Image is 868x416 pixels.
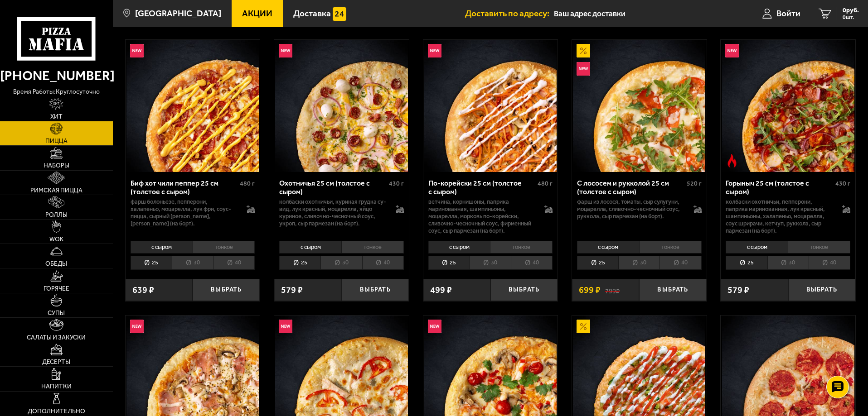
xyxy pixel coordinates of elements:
[490,241,553,253] li: тонкое
[726,241,788,253] li: с сыром
[579,286,601,295] span: 699 ₽
[572,40,707,172] a: АкционныйНовинкаС лососем и рукколой 25 см (толстое с сыром)
[788,241,850,253] li: тонкое
[389,180,404,187] span: 430 г
[577,241,639,253] li: с сыром
[126,40,260,172] a: НовинкаБиф хот чили пеппер 25 см (толстое с сыром)
[341,241,404,253] li: тонкое
[49,236,63,243] span: WOK
[659,256,701,270] li: 40
[28,408,85,415] span: Дополнительно
[193,241,255,253] li: тонкое
[193,279,260,301] button: Выбрать
[605,286,620,295] s: 799 ₽
[430,286,452,295] span: 499 ₽
[44,286,69,292] span: Горячее
[726,198,833,234] p: колбаски Охотничьи, пепперони, паприка маринованная, лук красный, шампиньоны, халапеньо, моцарелл...
[130,320,144,333] img: Новинка
[687,180,702,187] span: 520 г
[428,256,470,270] li: 25
[240,180,255,187] span: 480 г
[27,335,86,341] span: Салаты и закуски
[242,9,272,18] span: Акции
[428,241,490,253] li: с сыром
[213,256,255,270] li: 40
[843,7,859,14] span: 0 руб.
[279,241,341,253] li: с сыром
[130,44,144,57] img: Новинка
[279,198,387,227] p: колбаски охотничьи, куриная грудка су-вид, лук красный, моцарелла, яйцо куриное, сливочно-чесночн...
[172,256,213,270] li: 30
[48,310,65,316] span: Супы
[577,62,590,76] img: Новинка
[835,180,850,187] span: 430 г
[293,9,331,18] span: Доставка
[538,180,553,187] span: 480 г
[333,7,346,21] img: 15daf4d41897b9f0e9f617042186c801.svg
[131,179,238,196] div: Биф хот чили пеппер 25 см (толстое с сыром)
[511,256,553,270] li: 40
[275,40,407,172] img: Охотничья 25 см (толстое с сыром)
[776,9,800,18] span: Войти
[577,179,684,196] div: С лососем и рукколой 25 см (толстое с сыром)
[131,241,193,253] li: с сыром
[281,286,303,295] span: 579 ₽
[132,286,154,295] span: 639 ₽
[428,44,441,57] img: Новинка
[618,256,659,270] li: 30
[279,44,292,57] img: Новинка
[470,256,511,270] li: 30
[44,163,69,169] span: Наборы
[577,198,684,220] p: фарш из лосося, томаты, сыр сулугуни, моцарелла, сливочно-чесночный соус, руккола, сыр пармезан (...
[424,40,557,172] img: По-корейски 25 см (толстое с сыром)
[727,286,749,295] span: 579 ₽
[843,14,859,20] span: 0 шт.
[573,40,705,172] img: С лососем и рукколой 25 см (толстое с сыром)
[30,187,82,194] span: Римская пицца
[809,256,850,270] li: 40
[45,138,68,144] span: Пицца
[320,256,362,270] li: 30
[577,44,590,57] img: Акционный
[428,320,441,333] img: Новинка
[45,212,68,218] span: Роллы
[722,40,854,172] img: Горыныч 25 см (толстое с сыром)
[279,256,320,270] li: 25
[42,359,70,365] span: Десерты
[279,179,387,196] div: Охотничья 25 см (толстое с сыром)
[639,241,702,253] li: тонкое
[428,198,536,234] p: ветчина, корнишоны, паприка маринованная, шампиньоны, моцарелла, морковь по-корейски, сливочно-че...
[490,279,558,301] button: Выбрать
[279,320,292,333] img: Новинка
[554,5,727,22] input: Ваш адрес доставки
[726,256,767,270] li: 25
[41,383,72,390] span: Напитки
[721,40,855,172] a: НовинкаОстрое блюдоГорыныч 25 см (толстое с сыром)
[131,256,172,270] li: 25
[274,40,409,172] a: НовинкаОхотничья 25 см (толстое с сыром)
[126,40,259,172] img: Биф хот чили пеппер 25 см (толстое с сыром)
[135,9,221,18] span: [GEOGRAPHIC_DATA]
[465,9,554,18] span: Доставить по адресу:
[428,179,536,196] div: По-корейски 25 см (толстое с сыром)
[639,279,706,301] button: Выбрать
[45,261,67,267] span: Обеды
[767,256,809,270] li: 30
[577,256,618,270] li: 25
[342,279,409,301] button: Выбрать
[725,44,739,57] img: Новинка
[131,198,238,227] p: фарш болоньезе, пепперони, халапеньо, моцарелла, лук фри, соус-пицца, сырный [PERSON_NAME], [PERS...
[725,154,739,167] img: Острое блюдо
[726,179,833,196] div: Горыныч 25 см (толстое с сыром)
[362,256,404,270] li: 40
[50,114,63,120] span: Хит
[423,40,558,172] a: НовинкаПо-корейски 25 см (толстое с сыром)
[788,279,855,301] button: Выбрать
[577,320,590,333] img: Акционный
